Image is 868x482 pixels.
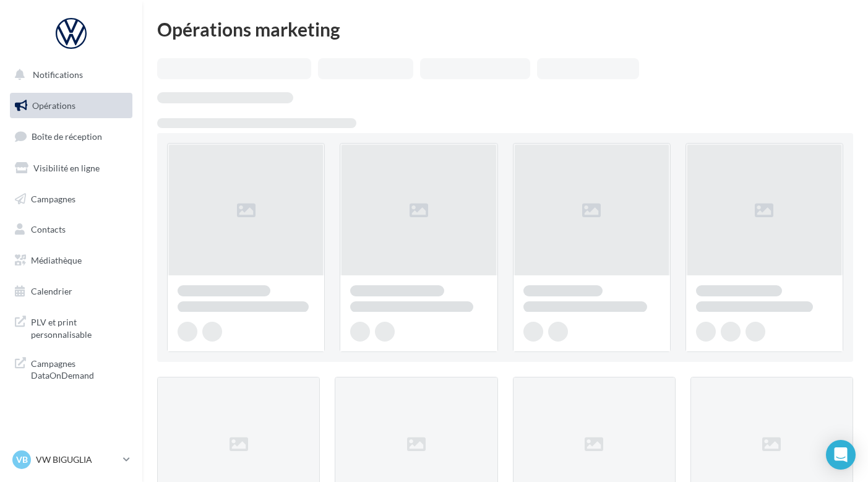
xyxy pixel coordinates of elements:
a: PLV et print personnalisable [7,309,135,345]
a: Calendrier [7,278,135,304]
span: Opérations [32,100,75,111]
span: Notifications [33,69,83,80]
a: VB VW BIGUGLIA [10,448,132,471]
a: Boîte de réception [7,123,135,150]
span: Visibilité en ligne [33,163,100,173]
p: VW BIGUGLIA [36,454,118,466]
button: Notifications [7,62,130,88]
span: Contacts [31,224,66,235]
a: Contacts [7,217,135,243]
span: PLV et print personnalisable [31,314,127,340]
a: Campagnes [7,186,135,212]
a: Opérations [7,93,135,119]
span: Médiathèque [31,255,82,265]
a: Médiathèque [7,247,135,273]
span: Campagnes DataOnDemand [31,355,127,382]
span: VB [16,454,28,466]
span: Campagnes [31,193,75,204]
span: Boîte de réception [32,131,102,142]
span: Calendrier [31,286,72,296]
a: Visibilité en ligne [7,155,135,181]
div: Opérations marketing [157,20,853,38]
div: Open Intercom Messenger [826,440,856,470]
a: Campagnes DataOnDemand [7,350,135,387]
